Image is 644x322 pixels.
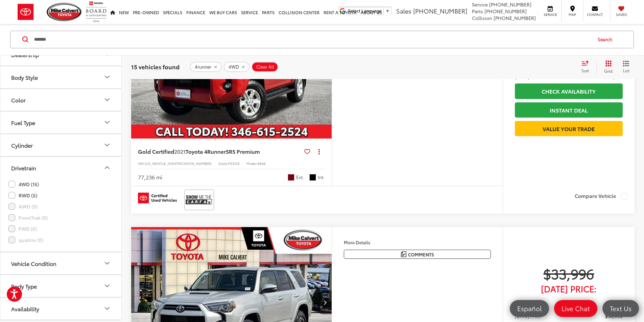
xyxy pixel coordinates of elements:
span: Ext. [296,174,304,180]
span: VIN: [138,161,145,166]
div: Color [11,97,26,103]
span: dropdown dots [318,149,320,154]
div: Drivetrain [11,165,36,171]
div: 77,236 mi [138,173,162,181]
span: Toyota 4Runner [186,147,226,155]
label: FrontTrak (0) [8,212,48,223]
span: 4WD [229,64,239,70]
div: Body Type [103,282,111,290]
div: Vehicle Condition [11,260,56,267]
button: Vehicle ConditionVehicle Condition [0,252,122,274]
span: Sales [396,6,411,15]
label: quattro (0) [8,234,43,246]
button: Search [591,31,622,48]
div: Color [103,96,111,104]
span: Int. [318,174,325,180]
span: Contact [587,12,603,17]
span: Comments [408,251,434,258]
span: 2021 [174,147,186,155]
button: Body TypeBody Type [0,275,122,297]
div: Availability [11,305,39,312]
span: Stock: [218,161,228,166]
div: Availability [103,305,111,313]
div: Cylinder [103,141,111,149]
span: ▼ [385,8,390,14]
h4: More Details [344,240,491,245]
span: [US_VEHICLE_IDENTIFICATION_NUMBER] [145,161,212,166]
span: Collision [472,15,492,21]
button: remove 4runner [190,62,222,72]
div: Vehicle Condition [103,259,111,268]
a: Gold Certified2021Toyota 4RunnerSR5 Premium [138,148,302,155]
span: Service [543,12,558,17]
span: Saved [614,12,629,17]
span: $33,996 [515,265,623,282]
span: Clear All [256,64,274,70]
span: Parts [472,8,483,15]
span: Graphite [309,174,316,181]
span: P53125 [228,161,240,166]
div: Cylinder [11,142,33,148]
img: Toyota Certified Used Vehicles [138,193,177,203]
label: Compare Vehicle [575,193,628,200]
button: ColorColor [0,89,122,111]
img: View CARFAX report [186,191,213,209]
button: CylinderCylinder [0,134,122,156]
button: Next image [318,291,332,314]
button: AvailabilityAvailability [0,298,122,320]
span: 15 vehicles found [131,63,180,71]
a: Text Us [602,300,639,317]
span: Text Us [606,304,635,313]
span: [PHONE_NUMBER] [494,15,536,21]
span: $33,996 [605,313,623,319]
span: Live Chat [558,304,593,313]
button: Body StyleBody Style [0,66,122,88]
span: [PHONE_NUMBER] [484,8,527,15]
a: Instant Deal [515,102,623,118]
a: Español [510,300,549,317]
button: Comments [344,250,491,259]
span: Map [565,12,580,17]
button: Select sort value [578,60,596,74]
div: Body Style [103,73,111,81]
span: Model: [246,161,258,166]
a: Live Chat [554,300,597,317]
span: List [623,68,629,73]
span: SR5 Premium [226,147,260,155]
div: Body Type [11,283,37,289]
span: 8666 [258,161,266,166]
button: remove 4WD [224,62,249,72]
span: Grid [604,68,613,74]
div: Dealership [11,51,39,58]
img: Mike Calvert Toyota [47,3,82,21]
label: RWD (5) [8,190,37,201]
div: Body Style [11,74,38,80]
span: 4runner [195,64,211,70]
div: Fuel Type [103,119,111,127]
span: Sort [581,68,589,73]
img: Comments [401,251,406,257]
button: Actions [313,145,325,157]
button: DrivetrainDrivetrain [0,157,122,179]
span: Barcelona Red Metallic [288,174,294,181]
input: Search by Make, Model, or Keyword [33,31,591,48]
button: List View [618,60,635,74]
a: Check Availability [515,83,623,99]
span: [PHONE_NUMBER] [489,1,531,8]
div: Drivetrain [103,164,111,172]
label: FWD (0) [8,223,37,234]
span: Español [514,304,545,313]
span: [DATE] Price: [515,285,623,292]
label: AWD (0) [8,201,38,212]
a: Value Your Trade [515,121,623,136]
button: Grid View [596,60,618,74]
span: Service [472,1,488,8]
button: Less [559,300,579,313]
button: Fuel TypeFuel Type [0,112,122,133]
button: Clear All [252,62,278,72]
span: [PHONE_NUMBER] [413,6,467,15]
label: 4WD (15) [8,179,39,190]
span: Gold Certified [138,147,174,155]
div: Fuel Type [11,119,35,126]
